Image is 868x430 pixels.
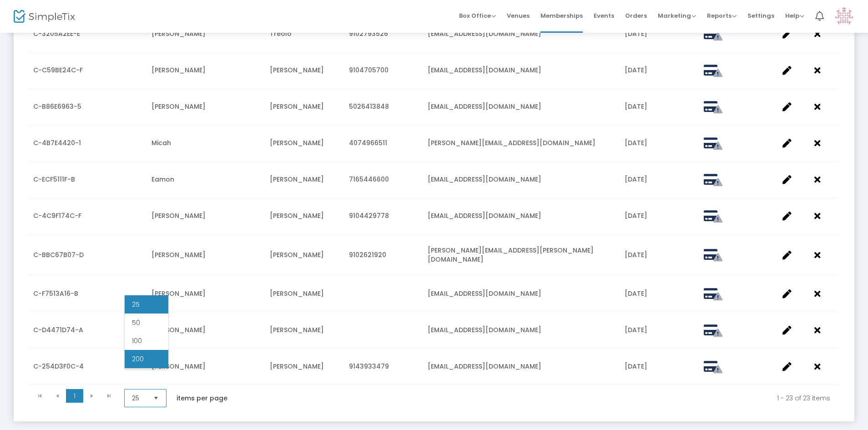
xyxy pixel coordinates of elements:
[428,102,541,111] span: ktgraeser@gmail.com
[270,289,324,298] span: Auman
[270,102,324,111] span: Graeser
[151,66,206,75] span: Steven
[785,11,804,20] span: Help
[658,11,696,20] span: Marketing
[270,138,324,147] span: Spence
[33,250,84,259] span: C-BBC67B07-D
[132,394,146,403] span: 25
[151,250,206,259] span: Kelley
[349,175,389,184] span: 7165446600
[270,250,324,259] span: Ballard
[33,289,78,298] span: C-F7513A16-B
[33,211,81,220] span: C-4C9F174C-F
[151,289,206,298] span: Maria
[507,4,530,27] span: Venues
[349,102,389,111] span: 5026413848
[428,138,595,147] span: spence.micahr@gmail.com
[625,66,647,75] span: 12/31/2025
[747,4,774,27] span: Settings
[132,354,144,364] span: 200
[151,175,174,184] span: Eamon
[150,390,162,407] button: Select
[625,29,647,38] span: 12/31/2025
[625,138,647,147] span: 12/31/2025
[33,102,81,111] span: C-B86E6963-5
[270,211,324,220] span: Slocum
[247,389,830,407] kendo-pager-info: 1 - 23 of 23 items
[66,389,83,403] span: Page 1
[625,175,647,184] span: 12/31/2025
[428,325,541,334] span: chriscub@me.com
[33,66,83,75] span: C-C59BE24C-F
[270,175,324,184] span: Murphy
[428,175,541,184] span: ejm3664@uncw.edu
[428,66,541,75] span: sfgause@hotmail.com
[349,66,389,75] span: 9104705700
[594,4,614,27] span: Events
[132,318,140,327] span: 50
[33,362,84,371] span: C-254D3F0C-4
[459,11,496,20] span: Box Office
[625,102,647,111] span: 12/31/2025
[625,325,647,334] span: 12/31/2025
[151,102,206,111] span: Kathleen
[270,362,324,371] span: glover
[270,325,324,334] span: Zdanowicz
[177,394,227,403] label: items per page
[540,4,583,27] span: Memberships
[33,175,75,184] span: C-ECF5111F-B
[132,336,142,345] span: 100
[428,362,541,371] span: billmk2003@yahoo.com
[349,362,389,371] span: 9143933479
[151,211,206,220] span: Andrew
[428,246,594,264] span: kelley.ballard@ncfbins.com
[625,250,647,259] span: 12/31/2025
[349,250,386,259] span: 9102621920
[270,29,292,38] span: Treolo
[349,138,387,147] span: 4074966511
[428,211,541,220] span: slocumba@gmail.com
[270,66,324,75] span: Gause
[151,362,206,371] span: william
[33,29,80,38] span: C-3205A2EE-E
[151,29,206,38] span: Donna
[33,325,83,334] span: C-D4471D74-A
[33,138,81,147] span: C-4B7E4420-1
[428,289,541,298] span: mariaallen828@gmail.com
[151,138,171,147] span: Micah
[151,325,206,334] span: Chris
[625,362,647,371] span: 12/31/2025
[132,300,140,309] span: 25
[428,29,541,38] span: treolod@uncw.edu
[707,11,737,20] span: Reports
[349,29,388,38] span: 9102793526
[349,211,389,220] span: 9104429778
[625,211,647,220] span: 12/31/2025
[625,4,647,27] span: Orders
[625,289,647,298] span: 12/31/2025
